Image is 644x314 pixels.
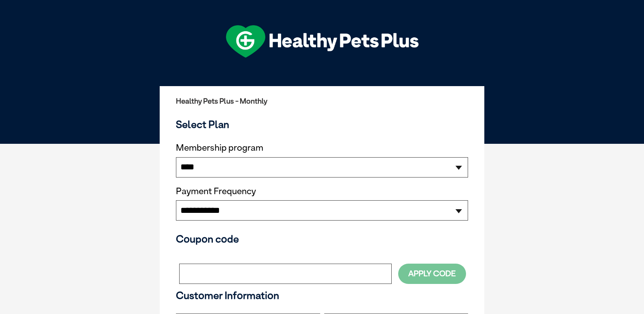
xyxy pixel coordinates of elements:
h3: Coupon code [176,233,468,245]
label: Payment Frequency [176,186,256,197]
h3: Select Plan [176,118,468,130]
button: Apply Code [398,264,466,284]
h2: Healthy Pets Plus - Monthly [176,97,468,105]
h3: Customer Information [176,289,468,301]
img: hpp-logo-landscape-green-white.png [226,25,418,58]
label: Membership program [176,143,468,153]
